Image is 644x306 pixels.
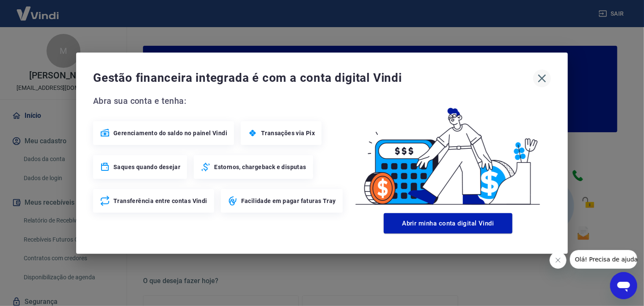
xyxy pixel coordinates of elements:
span: Transações via Pix [261,129,315,137]
span: Estornos, chargeback e disputas [214,163,306,171]
span: Transferência entre contas Vindi [113,197,207,205]
img: Good Billing [345,94,551,210]
span: Facilidade em pagar faturas Tray [241,197,336,205]
iframe: Fechar mensagem [550,252,567,269]
span: Olá! Precisa de ajuda? [5,6,71,13]
span: Gerenciamento do saldo no painel Vindi [113,129,227,137]
iframe: Mensagem da empresa [570,250,637,269]
span: Gestão financeira integrada é com a conta digital Vindi [93,70,533,86]
button: Abrir minha conta digital Vindi [384,213,512,234]
span: Abra sua conta e tenha: [93,94,345,108]
span: Saques quando desejar [113,163,180,171]
iframe: Botão para abrir a janela de mensagens [610,272,637,299]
